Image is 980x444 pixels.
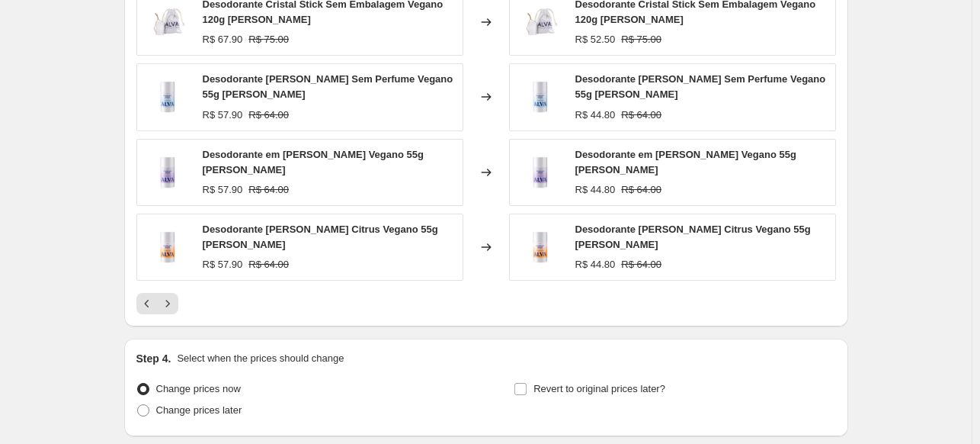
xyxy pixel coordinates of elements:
[145,224,191,270] img: 40_9c297951-bc1f-4510-9f9c-8b6b51167470_80x.png
[203,108,243,123] div: R$ 57.90
[575,108,616,123] div: R$ 44.80
[248,32,289,47] strike: R$ 75.00
[157,293,178,314] button: Next
[203,149,424,175] span: Desodorante em [PERSON_NAME] Vegano 55g [PERSON_NAME]
[156,383,241,394] span: Change prices now
[575,32,616,47] div: R$ 52.50
[517,74,563,120] img: 41_7b931ba2-cbe0-482f-836c-c51a32e82429_80x.png
[517,150,563,195] img: 39_1e7fae00-963e-46ec-892f-62fc8e264720_80x.png
[145,150,191,195] img: 39_1e7fae00-963e-46ec-892f-62fc8e264720_80x.png
[575,73,826,100] span: Desodorante [PERSON_NAME] Sem Perfume Vegano 55g [PERSON_NAME]
[136,293,178,314] nav: Pagination
[621,32,661,47] strike: R$ 75.00
[248,257,289,272] strike: R$ 64.00
[248,182,289,198] strike: R$ 64.00
[517,224,563,270] img: 40_9c297951-bc1f-4510-9f9c-8b6b51167470_80x.png
[203,257,243,272] div: R$ 57.90
[621,182,661,198] strike: R$ 64.00
[136,351,171,366] h2: Step 4.
[177,351,344,366] p: Select when the prices should change
[575,149,796,175] span: Desodorante em [PERSON_NAME] Vegano 55g [PERSON_NAME]
[575,224,811,250] span: Desodorante [PERSON_NAME] Citrus Vegano 55g [PERSON_NAME]
[575,182,616,198] div: R$ 44.80
[203,224,438,250] span: Desodorante [PERSON_NAME] Citrus Vegano 55g [PERSON_NAME]
[145,74,191,120] img: 41_7b931ba2-cbe0-482f-836c-c51a32e82429_80x.png
[156,404,242,416] span: Change prices later
[621,257,661,272] strike: R$ 64.00
[203,182,243,198] div: R$ 57.90
[136,293,158,314] button: Previous
[575,257,616,272] div: R$ 44.80
[533,383,665,394] span: Revert to original prices later?
[621,108,661,123] strike: R$ 64.00
[203,73,453,100] span: Desodorante [PERSON_NAME] Sem Perfume Vegano 55g [PERSON_NAME]
[203,32,243,47] div: R$ 67.90
[248,108,289,123] strike: R$ 64.00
